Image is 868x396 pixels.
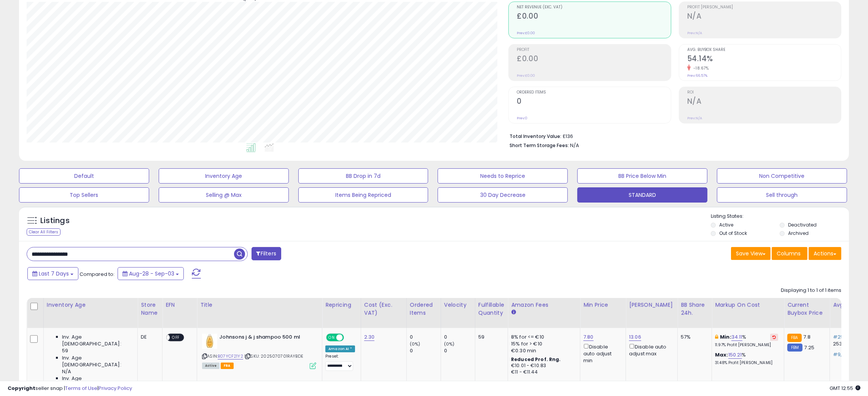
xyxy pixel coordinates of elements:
[731,247,771,260] button: Save View
[772,247,807,260] button: Columns
[788,230,809,236] label: Archived
[252,247,281,260] button: Filters
[781,287,841,294] div: Displaying 1 to 1 of 1 items
[298,187,428,203] button: Items Being Repriced
[577,187,707,203] button: STANDARD
[510,131,836,140] li: £136
[712,298,784,328] th: The percentage added to the cost of goods (COGS) that forms the calculator for Min & Max prices.
[62,368,71,375] span: N/A
[517,97,671,107] h2: 0
[511,347,574,354] div: €0.30 min
[8,385,132,392] div: seller snap | |
[438,187,568,203] button: 30 Day Decrease
[19,168,149,184] button: Default
[202,363,220,369] span: All listings currently available for purchase on Amazon
[583,301,623,309] div: Min Price
[583,333,594,341] a: 7.80
[444,341,455,347] small: (0%)
[517,54,671,65] h2: £0.00
[159,187,289,203] button: Selling @ Max
[141,301,159,317] div: Store Name
[719,222,733,228] label: Active
[202,334,316,368] div: ASIN:
[444,347,475,354] div: 0
[62,334,132,347] span: Inv. Age [DEMOGRAPHIC_DATA]:
[511,369,574,375] div: €11 - €11.44
[629,342,672,357] div: Disable auto adjust max
[809,247,841,260] button: Actions
[8,385,35,392] strong: Copyright
[62,355,132,368] span: Inv. Age [DEMOGRAPHIC_DATA]:
[202,334,217,349] img: 314wLAPiZDL._SL40_.jpg
[80,271,115,278] span: Compared to:
[511,309,516,316] small: Amazon Fees.
[511,356,561,363] b: Reduced Prof. Rng.
[629,333,641,341] a: 13.06
[478,301,505,317] div: Fulfillable Quantity
[717,168,847,184] button: Non Competitive
[244,353,303,359] span: | SKU: 2025070701RAYBDE
[570,142,579,149] span: N/A
[833,333,857,341] span: #259,528
[27,228,61,236] div: Clear All Filters
[583,342,620,364] div: Disable auto adjust min
[325,354,355,371] div: Preset:
[719,230,747,236] label: Out of Stock
[510,142,569,149] b: Short Term Storage Fees:
[166,301,194,309] div: EFN
[170,334,182,341] span: OFF
[19,187,149,203] button: Top Sellers
[720,333,731,341] b: Min:
[65,385,97,392] a: Terms of Use
[141,334,156,341] div: DE
[517,90,671,95] span: Ordered Items
[511,363,574,369] div: €10.01 - €10.83
[511,341,574,347] div: 15% for > €10
[787,344,802,352] small: FBM
[731,333,742,341] a: 34.11
[517,12,671,22] h2: £0.00
[159,168,289,184] button: Inventory Age
[47,301,134,309] div: Inventory Age
[444,301,472,309] div: Velocity
[511,334,574,341] div: 8% for <= €10
[833,351,851,358] span: #9,289
[99,385,132,392] a: Privacy Policy
[343,334,355,341] span: OFF
[221,363,234,369] span: FBA
[62,347,68,354] span: 59
[787,334,801,342] small: FBA
[39,270,69,277] span: Last 7 Days
[715,334,778,348] div: %
[715,360,778,366] p: 31.48% Profit [PERSON_NAME]
[517,48,671,52] span: Profit
[715,301,781,309] div: Markup on Cost
[444,334,475,341] div: 0
[517,31,535,35] small: Prev: £0.00
[298,168,428,184] button: BB Drop in 7d
[218,353,243,360] a: B07YCF21Y2
[728,351,742,359] a: 150.21
[517,73,535,78] small: Prev: £0.00
[517,5,671,10] span: Net Revenue (Exc. VAT)
[219,334,312,343] b: Johnsons j & j shampoo 500 ml
[517,116,527,120] small: Prev: 0
[40,215,70,226] h5: Listings
[804,344,815,351] span: 7.25
[691,65,709,71] small: -18.67%
[410,347,441,354] div: 0
[511,301,577,309] div: Amazon Fees
[687,5,841,10] span: Profit [PERSON_NAME]
[27,267,78,280] button: Last 7 Days
[687,73,707,78] small: Prev: 66.57%
[830,385,860,392] span: 2025-09-11 12:55 GMT
[410,301,438,317] div: Ordered Items
[681,334,706,341] div: 57%
[711,213,849,220] p: Listing States:
[788,222,817,228] label: Deactivated
[325,301,358,309] div: Repricing
[687,116,702,120] small: Prev: N/A
[687,54,841,65] h2: 54.14%
[804,333,811,341] span: 7.8
[327,334,336,341] span: ON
